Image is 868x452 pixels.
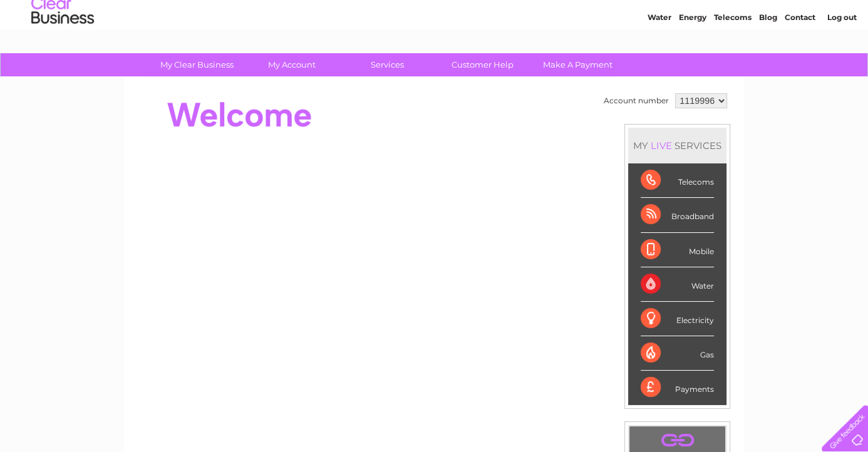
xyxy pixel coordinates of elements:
a: Water [648,53,671,63]
a: Services [336,53,439,76]
a: Log out [827,53,856,63]
div: Telecoms [641,163,714,198]
a: My Account [240,53,344,76]
div: Gas [641,336,714,371]
div: Broadband [641,198,714,232]
a: Blog [759,53,777,63]
a: Contact [785,53,815,63]
img: logo.png [31,33,95,71]
a: Telecoms [714,53,752,63]
a: Energy [679,53,706,63]
div: Clear Business is a trading name of Verastar Limited (registered in [GEOGRAPHIC_DATA] No. 3667643... [139,7,731,61]
a: Make A Payment [526,53,629,76]
a: My Clear Business [145,53,249,76]
div: LIVE [648,140,674,152]
td: Account number [601,90,672,111]
div: Electricity [641,302,714,336]
div: MY SERVICES [628,128,726,163]
a: 0333 014 3131 [632,6,718,22]
a: . [633,429,722,451]
div: Water [641,267,714,302]
a: Customer Help [431,53,534,76]
div: Payments [641,371,714,404]
div: Mobile [641,233,714,267]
